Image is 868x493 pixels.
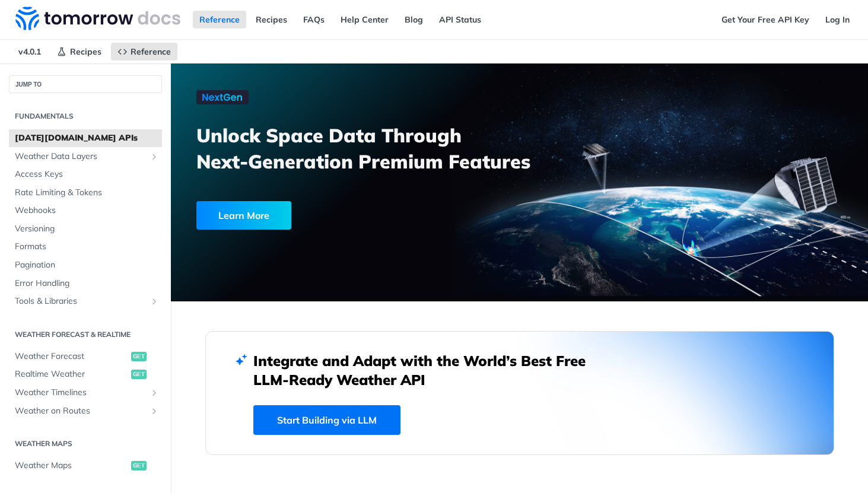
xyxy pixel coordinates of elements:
a: Recipes [249,11,294,28]
button: Show subpages for Tools & Libraries [150,297,159,306]
img: NextGen [196,90,249,104]
h2: Fundamentals [9,111,162,122]
span: get [131,352,147,361]
span: Error Handling [15,278,159,290]
span: Realtime Weather [15,368,128,380]
h2: Weather Maps [9,438,162,449]
h3: Unlock Space Data Through Next-Generation Premium Features [196,122,532,174]
span: Weather Data Layers [15,151,147,163]
a: Help Center [334,11,395,28]
a: Error Handling [9,275,162,292]
a: Reference [111,43,177,61]
img: Tomorrow.io Weather API Docs [15,7,180,30]
span: Access Keys [15,168,159,180]
button: Show subpages for Weather Timelines [150,388,159,397]
span: Rate Limiting & Tokens [15,187,159,199]
a: Webhooks [9,202,162,220]
span: Reference [131,46,171,57]
a: Realtime Weatherget [9,365,162,383]
a: Weather on RoutesShow subpages for Weather on Routes [9,402,162,420]
span: Weather on Routes [15,405,147,417]
a: API Status [433,11,488,28]
a: Get Your Free API Key [715,11,816,28]
a: Start Building via LLM [253,405,400,435]
a: Reference [193,11,246,28]
a: Pagination [9,256,162,274]
span: v4.0.1 [12,43,47,61]
span: Weather Timelines [15,387,147,399]
a: Recipes [50,43,108,61]
a: Weather TimelinesShow subpages for Weather Timelines [9,384,162,402]
a: Weather Mapsget [9,457,162,475]
span: Weather Maps [15,460,128,472]
h2: Weather Forecast & realtime [9,329,162,340]
button: Show subpages for Weather on Routes [150,406,159,416]
button: JUMP TO [9,75,162,93]
span: Webhooks [15,205,159,217]
span: get [131,370,147,379]
span: Tools & Libraries [15,295,147,307]
span: [DATE][DOMAIN_NAME] APIs [15,132,159,144]
a: Access Keys [9,166,162,183]
a: Blog [398,11,430,28]
a: Weather Data LayersShow subpages for Weather Data Layers [9,148,162,166]
a: Log In [819,11,856,28]
span: Versioning [15,223,159,235]
h2: Integrate and Adapt with the World’s Best Free LLM-Ready Weather API [253,351,603,389]
a: [DATE][DOMAIN_NAME] APIs [9,129,162,147]
a: Versioning [9,220,162,238]
span: Pagination [15,259,159,271]
div: Learn More [196,201,291,230]
span: get [131,461,147,470]
a: FAQs [297,11,331,28]
span: Weather Forecast [15,351,128,362]
span: Formats [15,241,159,253]
a: Formats [9,238,162,256]
a: Weather Forecastget [9,348,162,365]
button: Show subpages for Weather Data Layers [150,152,159,161]
span: Recipes [70,46,101,57]
a: Learn More [196,201,465,230]
a: Rate Limiting & Tokens [9,184,162,202]
a: Tools & LibrariesShow subpages for Tools & Libraries [9,292,162,310]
